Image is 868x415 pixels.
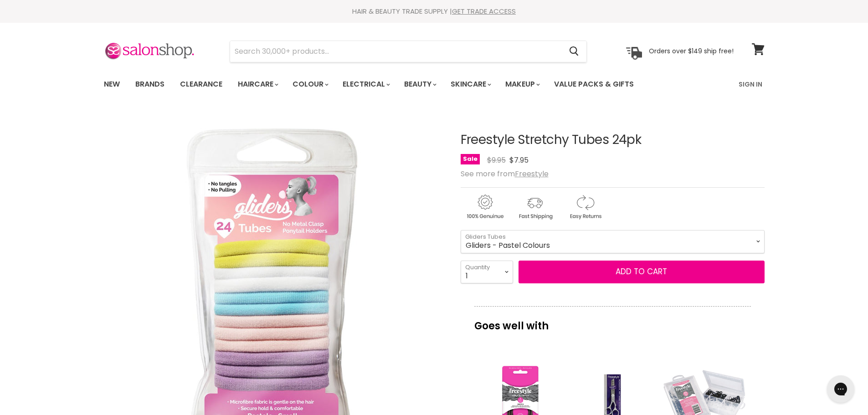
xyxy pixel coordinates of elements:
[97,75,127,94] a: New
[128,75,171,94] a: Brands
[230,41,562,62] input: Search
[397,75,442,94] a: Beauty
[231,75,284,94] a: Haircare
[547,75,641,94] a: Value Packs & Gifts
[461,154,480,164] span: Sale
[509,155,529,165] span: $7.95
[444,75,497,94] a: Skincare
[92,7,776,16] div: HAIR & BEAUTY TRADE SUPPLY |
[822,372,859,406] iframe: Gorgias live chat messenger
[498,75,545,94] a: Makeup
[461,193,509,221] img: genuine.gif
[487,155,506,165] span: $9.95
[515,169,549,179] a: Freestyle
[286,75,334,94] a: Colour
[97,71,687,97] ul: Main menu
[461,169,549,179] span: See more from
[561,193,609,221] img: returns.gif
[92,71,776,97] nav: Main
[649,47,734,55] p: Orders over $149 ship free!
[173,75,229,94] a: Clearance
[511,193,559,221] img: shipping.gif
[562,41,586,62] button: Search
[452,6,516,16] a: GET TRADE ACCESS
[519,261,765,283] button: Add to cart
[461,261,513,283] select: Quantity
[230,41,587,62] form: Product
[461,133,765,147] h1: Freestyle Stretchy Tubes 24pk
[336,75,395,94] a: Electrical
[474,306,751,336] p: Goes well with
[733,75,768,94] a: Sign In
